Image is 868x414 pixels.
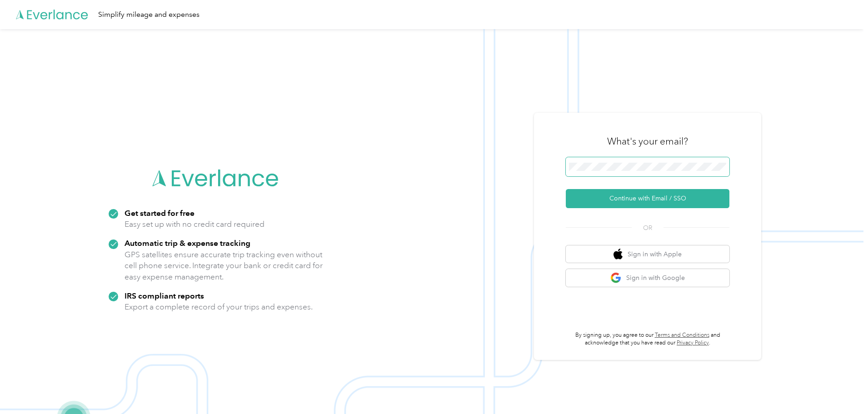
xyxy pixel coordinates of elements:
[632,223,663,233] span: OR
[125,219,264,230] p: Easy set up with no credit card required
[125,208,195,218] strong: Get started for free
[566,269,729,287] button: google logoSign in with Google
[607,135,688,148] h3: What's your email?
[677,339,709,346] a: Privacy Policy
[566,189,729,208] button: Continue with Email / SSO
[614,249,623,260] img: apple logo
[566,245,729,263] button: apple logoSign in with Apple
[98,9,200,20] div: Simplify mileage and expenses
[655,332,709,339] a: Terms and Conditions
[566,331,729,347] p: By signing up, you agree to our and acknowledge that you have read our .
[125,249,323,283] p: GPS satellites ensure accurate trip tracking even without cell phone service. Integrate your bank...
[125,301,313,313] p: Export a complete record of your trips and expenses.
[610,272,622,284] img: google logo
[125,291,204,300] strong: IRS compliant reports
[125,238,250,248] strong: Automatic trip & expense tracking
